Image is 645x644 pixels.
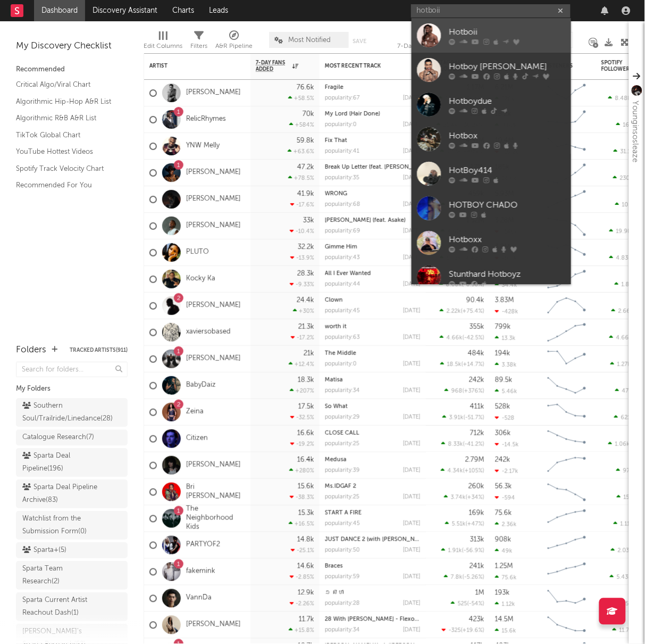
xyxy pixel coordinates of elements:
[22,594,97,620] div: Sparta Current Artist Reachout Dash ( 1 )
[16,79,117,90] a: Critical Algo/Viral Chart
[290,254,314,261] div: -13.9 %
[325,457,347,463] a: Medusa
[617,362,631,368] span: 1.27k
[297,191,314,197] div: 41.9k
[325,564,343,569] a: Braces
[403,202,421,208] div: [DATE]
[468,483,484,490] div: 260k
[449,199,566,211] div: HOTBOY CHADO
[70,348,128,353] button: Tracked Artists(911)
[16,129,117,141] a: TikTok Global Chart
[325,377,343,383] a: Matisa
[543,426,591,452] svg: Chart title
[16,63,128,76] div: Recommended
[412,156,571,191] a: HotBoy414
[403,148,421,154] div: [DATE]
[289,121,314,128] div: +584 %
[325,404,348,410] a: So What
[297,430,314,437] div: 16.6k
[412,226,571,260] a: Hotboxx
[325,218,406,224] a: [PERSON_NAME] (feat. Asake)
[449,26,566,38] div: Hotboii
[403,521,421,527] div: [DATE]
[325,510,362,516] a: START A FIRE
[448,468,463,474] span: 4.34k
[441,547,484,554] div: ( )
[325,484,356,490] a: Ms.IDGAF 2
[451,389,463,394] span: 968
[325,244,421,250] div: Gimme Him
[325,431,421,436] div: CLOSE CALL
[495,430,511,437] div: 306k
[621,415,631,421] span: 621
[495,457,510,464] div: 242k
[291,334,314,341] div: -17.2 %
[465,457,484,464] div: 2.79M
[22,450,97,475] div: Sparta Deal Pipeline ( 196 )
[16,179,117,191] a: Recommended For You
[325,164,421,170] div: Break Up Letter (feat. Marcellus TheSinger)
[186,505,245,532] a: The Neighborhood Kids
[297,297,314,304] div: 24.4k
[325,510,421,516] div: START A FIRE
[621,149,634,155] span: 31.1k
[543,319,591,346] svg: Chart title
[325,404,421,410] div: So What
[622,202,637,208] span: 10.9k
[303,217,314,224] div: 33k
[441,441,484,448] div: ( )
[449,268,566,280] div: Stunthard Hotboyz
[325,85,344,90] a: Fragile
[621,522,633,527] span: 1.11k
[412,87,571,122] a: Hotboydue
[186,142,220,151] a: YNW Melly
[16,430,128,445] a: Catalogue Research(7)
[186,408,204,417] a: Zeina
[215,40,253,53] div: A&R Pipeline
[325,431,359,436] a: CLOSE CALL
[470,430,484,437] div: 712k
[190,27,207,57] div: Filters
[325,590,344,596] a: ១ សីហា
[467,522,483,527] span: +47 %
[464,282,483,288] span: -0.58 %
[543,506,591,532] svg: Chart title
[620,176,630,181] span: 230
[615,442,630,448] span: 1.06k
[495,282,517,288] div: 34.4k
[495,388,517,395] div: 5.46k
[403,255,421,261] div: [DATE]
[464,389,483,394] span: +376 %
[447,309,461,315] span: 2.22k
[543,373,591,399] svg: Chart title
[469,510,484,517] div: 169k
[445,521,484,527] div: ( )
[468,350,484,357] div: 484k
[447,362,462,368] span: 18.5k
[186,541,220,550] a: PARTYOF2
[470,403,484,410] div: 411k
[186,621,241,630] a: [PERSON_NAME]
[297,164,314,171] div: 47.2k
[186,221,241,230] a: [PERSON_NAME]
[452,522,466,527] span: 5.51k
[325,85,421,90] div: Fragile
[186,88,241,97] a: [PERSON_NAME]
[186,567,215,576] a: fakemink
[297,536,314,543] div: 14.8k
[16,592,128,621] a: Sparta Current Artist Reachout Dash(1)
[448,442,463,448] span: 8.33k
[449,60,566,73] div: Hotboy [PERSON_NAME]
[325,202,361,208] div: popularity: 68
[325,164,432,170] a: Break Up Letter (feat. [PERSON_NAME])
[325,361,357,367] div: popularity: 0
[298,510,314,517] div: 15.3k
[325,244,357,250] a: Gimme Him
[186,168,241,177] a: [PERSON_NAME]
[215,27,253,57] div: A&R Pipeline
[495,350,510,357] div: 194k
[495,335,516,342] div: 13.3k
[403,494,421,500] div: [DATE]
[16,344,46,357] div: Folders
[325,351,421,357] div: The Middle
